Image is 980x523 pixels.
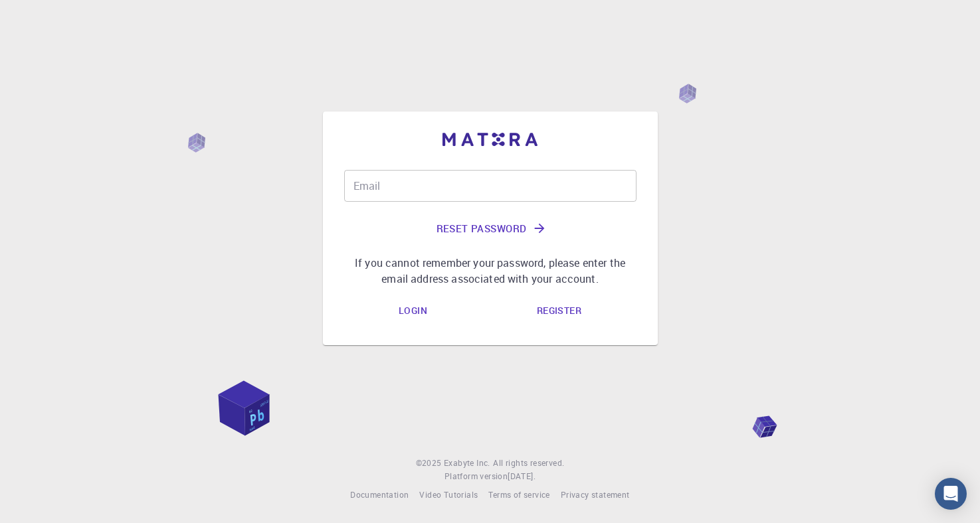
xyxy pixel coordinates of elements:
span: Video Tutorials [419,489,478,500]
a: Privacy statement [561,488,630,502]
div: Open Intercom Messenger [935,478,967,510]
a: Video Tutorials [419,488,478,502]
a: Exabyte Inc. [444,457,490,470]
span: Platform version [444,470,508,483]
span: All rights reserved. [493,457,564,470]
a: Register [526,297,592,324]
span: Terms of service [488,489,549,500]
span: © 2025 [416,457,444,470]
a: [DATE]. [508,470,536,483]
span: Exabyte Inc. [444,457,490,468]
span: [DATE] . [508,471,536,481]
button: Reset Password [344,212,637,244]
a: Documentation [350,488,409,502]
p: If you cannot remember your password, please enter the email address associated with your account. [344,255,637,287]
span: Documentation [350,489,409,500]
a: Login [388,297,438,324]
a: Terms of service [488,488,549,502]
span: Privacy statement [561,489,630,500]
